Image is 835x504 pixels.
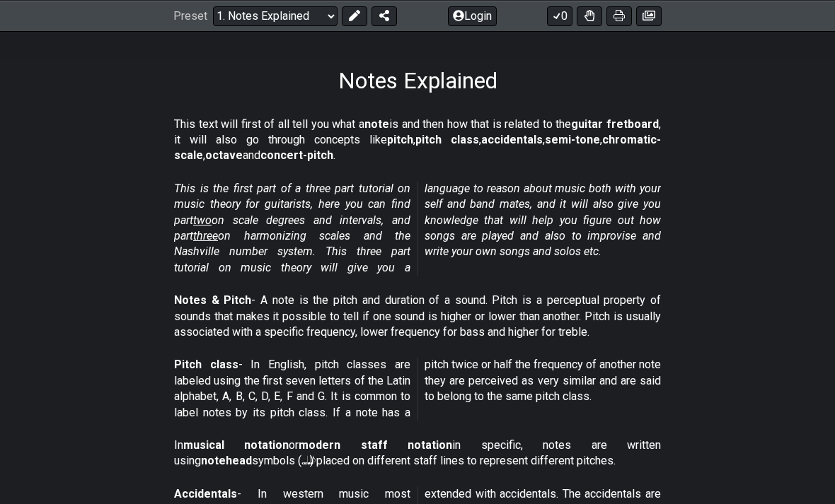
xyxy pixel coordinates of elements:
button: Edit Preset [342,6,367,25]
p: This text will first of all tell you what a is and then how that is related to the , it will also... [174,117,661,164]
strong: Notes & Pitch [174,293,251,307]
strong: Pitch class [174,358,238,371]
span: Preset [173,9,207,23]
strong: notehead [201,454,252,467]
span: two [193,213,212,227]
strong: Accidentals [174,487,237,500]
strong: pitch class [415,133,479,146]
button: 0 [547,6,572,25]
strong: guitar fretboard [571,117,659,131]
p: In or in specific, notes are written using symbols (𝅝 𝅗𝅥 𝅘𝅥 𝅘𝅥𝅮) placed on different staff lines to r... [174,438,661,469]
button: Create image [636,6,662,25]
p: - In English, pitch classes are labeled using the first seven letters of the Latin alphabet, A, B... [174,357,661,421]
span: three [193,229,218,242]
p: - A note is the pitch and duration of a sound. Pitch is a perceptual property of sounds that make... [174,293,661,340]
strong: modern staff notation [299,438,452,452]
h1: Notes Explained [338,67,497,94]
button: Share Preset [372,6,397,25]
strong: accidentals [481,133,543,146]
strong: concert-pitch [260,148,333,162]
button: Toggle Dexterity for all fretkits [577,6,602,25]
strong: pitch [387,133,413,146]
em: This is the first part of a three part tutorial on music theory for guitarists, here you can find... [174,182,661,274]
strong: semi-tone [545,133,600,146]
strong: musical notation [183,438,289,452]
button: Login [448,6,497,25]
button: Print [606,6,632,25]
select: Preset [213,6,338,25]
strong: octave [205,148,243,162]
strong: note [364,117,389,131]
